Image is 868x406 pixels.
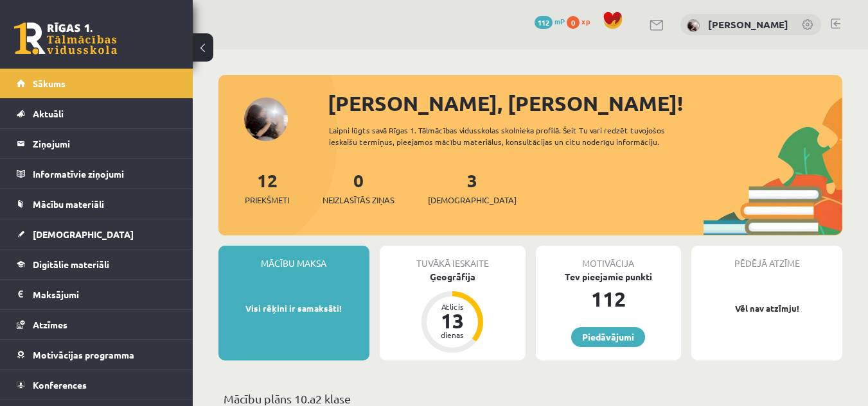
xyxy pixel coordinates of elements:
div: Ģeogrāfija [380,270,526,283]
a: Aktuāli [17,99,177,128]
span: Motivācijas programma [33,349,134,360]
a: [PERSON_NAME] [708,18,788,31]
a: Konferences [17,370,177,400]
span: mP [554,16,565,26]
div: 112 [536,283,682,314]
a: Ģeogrāfija Atlicis 13 dienas [380,270,526,355]
a: Digitālie materiāli [17,250,177,279]
a: Mācību materiāli [17,189,177,219]
legend: Maksājumi [33,280,177,309]
div: 13 [433,310,472,331]
a: Maksājumi [17,280,177,309]
a: 3[DEMOGRAPHIC_DATA] [428,169,517,207]
div: Tev pieejamie punkti [536,270,682,283]
legend: Informatīvie ziņojumi [33,159,177,189]
div: Motivācija [536,246,682,270]
a: 0 xp [567,16,596,26]
legend: Ziņojumi [33,129,177,158]
a: 112 mP [535,16,565,26]
a: 0Neizlasītās ziņas [323,169,394,207]
div: Mācību maksa [218,246,369,270]
div: Pēdējā atzīme [691,246,842,270]
a: Atzīmes [17,310,177,339]
span: Sākums [33,78,66,89]
span: Neizlasītās ziņas [323,194,394,207]
a: Rīgas 1. Tālmācības vidusskola [14,22,117,55]
div: [PERSON_NAME], [PERSON_NAME]! [328,88,842,119]
span: xp [581,16,590,26]
a: 12Priekšmeti [245,169,289,207]
div: Laipni lūgts savā Rīgas 1. Tālmācības vidusskolas skolnieka profilā. Šeit Tu vari redzēt tuvojošo... [329,124,704,148]
span: Aktuāli [33,108,64,119]
div: dienas [433,331,472,339]
span: Atzīmes [33,319,67,330]
span: Konferences [33,379,87,391]
a: Informatīvie ziņojumi [17,159,177,189]
span: Digitālie materiāli [33,258,109,270]
a: Ziņojumi [17,129,177,158]
img: Nadīna Šperberga [687,19,700,32]
span: Priekšmeti [245,194,289,207]
p: Visi rēķini ir samaksāti! [225,302,363,315]
div: Tuvākā ieskaite [380,246,526,270]
span: 112 [535,16,553,29]
span: Mācību materiāli [33,198,104,210]
span: [DEMOGRAPHIC_DATA] [33,228,134,240]
div: Atlicis [433,303,472,310]
a: [DEMOGRAPHIC_DATA] [17,219,177,249]
a: Piedāvājumi [571,327,645,347]
p: Vēl nav atzīmju! [698,302,836,315]
span: 0 [567,16,580,29]
span: [DEMOGRAPHIC_DATA] [428,194,517,207]
a: Sākums [17,69,177,98]
a: Motivācijas programma [17,340,177,369]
